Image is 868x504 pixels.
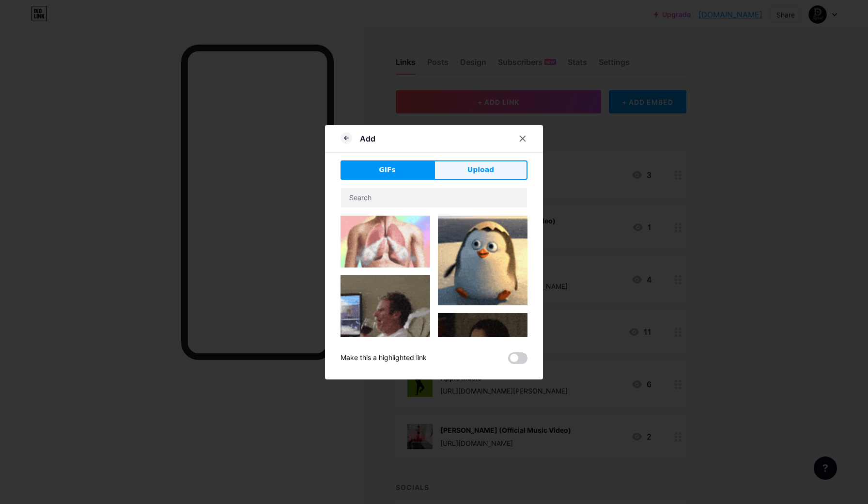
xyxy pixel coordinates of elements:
[341,275,430,365] img: Gihpy
[360,133,375,144] div: Add
[341,188,527,207] input: Search
[467,165,494,175] span: Upload
[438,216,527,305] img: Gihpy
[341,216,430,268] img: Gihpy
[379,165,396,175] span: GIFs
[438,313,527,403] img: Gihpy
[434,160,527,180] button: Upload
[341,160,434,180] button: GIFs
[341,352,427,364] div: Make this a highlighted link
